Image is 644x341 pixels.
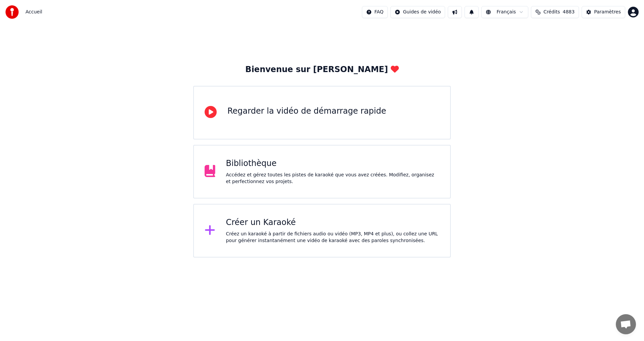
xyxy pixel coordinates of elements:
[226,217,440,228] div: Créer un Karaoké
[226,158,440,169] div: Bibliothèque
[531,6,579,18] button: Crédits4883
[227,106,386,117] div: Regarder la vidéo de démarrage rapide
[563,9,575,15] span: 4883
[25,9,42,15] nav: breadcrumb
[594,9,621,15] div: Paramètres
[226,172,440,185] div: Accédez et gérez toutes les pistes de karaoké que vous avez créées. Modifiez, organisez et perfec...
[25,9,42,15] span: Accueil
[616,314,636,334] div: Ouvrir le chat
[390,6,445,18] button: Guides de vidéo
[362,6,388,18] button: FAQ
[245,64,398,75] div: Bienvenue sur [PERSON_NAME]
[5,5,19,19] img: youka
[582,6,625,18] button: Paramètres
[543,9,560,15] span: Crédits
[226,231,440,244] div: Créez un karaoké à partir de fichiers audio ou vidéo (MP3, MP4 et plus), ou collez une URL pour g...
